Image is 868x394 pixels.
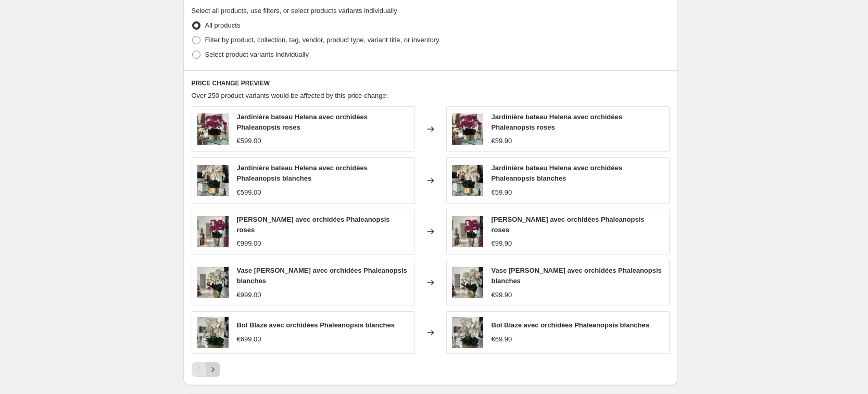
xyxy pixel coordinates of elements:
span: [PERSON_NAME] avec orchidées Phaleanopsis roses [492,215,645,234]
img: r9pzaut6lxb5cb1tyfdj_80x.webp [197,216,229,247]
img: jvgar0oavi5ta9c7rglh_80x.webp [197,165,229,196]
span: Select all products, use filters, or select products variants individually [192,7,397,15]
div: €59.90 [492,136,512,146]
div: €999.00 [237,238,261,249]
button: Next [206,362,220,377]
span: All products [205,21,241,29]
div: €99.90 [492,290,512,300]
nav: Pagination [192,362,220,377]
span: Select product variants individually [205,50,309,58]
img: hvaejhkboqbdfmgkop1f_80x.webp [197,113,229,145]
h6: PRICE CHANGE PREVIEW [192,79,670,87]
span: Jardinière bateau Helena avec orchidées Phaleanopsis roses [492,113,622,131]
span: Filter by product, collection, tag, vendor, product type, variant title, or inventory [205,36,439,44]
img: sf0lb6xh1nrhq2ikpzzi_80x.webp [197,267,229,298]
span: Bol Blaze avec orchidées Phaleanopsis blanches [237,321,395,329]
img: jvgar0oavi5ta9c7rglh_80x.webp [452,165,483,196]
span: Over 250 product variants would be affected by this price change: [192,92,388,99]
img: ivmashjn9nezovckh9xm_80x.webp [452,317,483,348]
div: €999.00 [237,290,261,300]
div: €599.00 [237,187,261,198]
span: Jardinière bateau Helena avec orchidées Phaleanopsis blanches [492,164,622,182]
div: €59.90 [492,187,512,198]
div: €69.90 [492,334,512,345]
div: €99.90 [492,238,512,249]
img: ivmashjn9nezovckh9xm_80x.webp [197,317,229,348]
img: sf0lb6xh1nrhq2ikpzzi_80x.webp [452,267,483,298]
span: Bol Blaze avec orchidées Phaleanopsis blanches [492,321,649,329]
span: Jardinière bateau Helena avec orchidées Phaleanopsis blanches [237,164,368,182]
img: r9pzaut6lxb5cb1tyfdj_80x.webp [452,216,483,247]
span: Vase [PERSON_NAME] avec orchidées Phaleanopsis blanches [237,266,407,285]
span: Vase [PERSON_NAME] avec orchidées Phaleanopsis blanches [492,266,662,285]
img: hvaejhkboqbdfmgkop1f_80x.webp [452,113,483,145]
span: [PERSON_NAME] avec orchidées Phaleanopsis roses [237,215,390,234]
span: Jardinière bateau Helena avec orchidées Phaleanopsis roses [237,113,368,131]
div: €599.00 [237,136,261,146]
div: €699.00 [237,334,261,345]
